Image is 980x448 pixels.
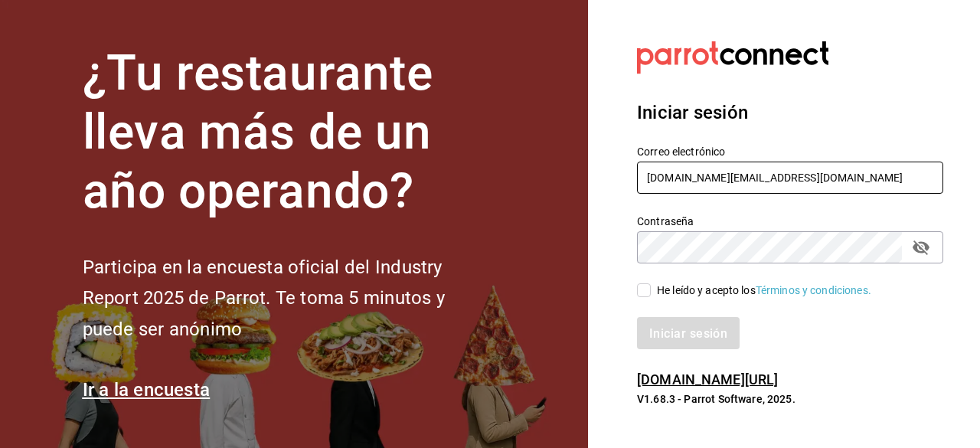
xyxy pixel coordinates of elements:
[83,379,211,401] a: Ir a la encuesta
[657,284,756,296] font: He leído y acepto los
[908,234,934,260] button: campo de contraseña
[637,393,795,405] font: V1.68.3 - Parrot Software, 2025.
[83,257,445,341] font: Participa en la encuesta oficial del Industry Report 2025 de Parrot. Te toma 5 minutos y puede se...
[637,162,943,194] input: Ingresa tu correo electrónico
[756,284,871,296] a: Términos y condiciones.
[637,146,725,158] font: Correo electrónico
[83,44,433,220] font: ¿Tu restaurante lleva más de un año operando?
[637,102,748,123] font: Iniciar sesión
[637,215,694,227] font: Contraseña
[637,371,778,388] a: [DOMAIN_NAME][URL]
